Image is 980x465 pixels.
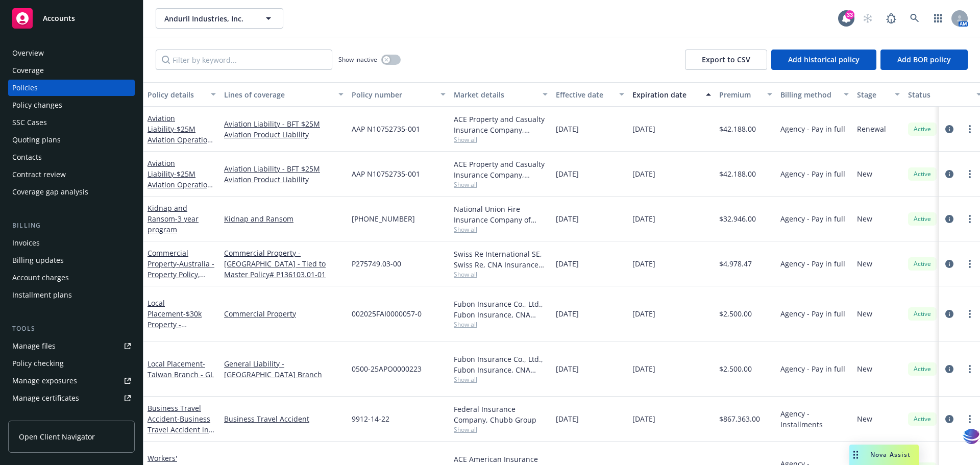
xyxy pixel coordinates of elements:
[8,45,135,61] a: Overview
[964,168,976,180] a: more
[964,413,976,425] a: more
[8,407,135,424] a: Manage claims
[148,298,212,351] a: Local Placement
[12,355,64,372] div: Policy checking
[43,14,75,22] span: Accounts
[632,124,655,134] span: [DATE]
[964,213,976,225] a: more
[8,132,135,148] a: Quoting plans
[12,390,79,406] div: Manage certificates
[719,168,756,179] span: $42,188.00
[12,132,61,148] div: Quoting plans
[780,363,845,374] span: Agency - Pay in full
[556,308,579,319] span: [DATE]
[450,82,552,107] button: Market details
[19,431,95,442] span: Open Client Navigator
[12,252,64,268] div: Billing updates
[164,13,253,24] span: Anduril Industries, Inc.
[454,204,548,225] div: National Union Fire Insurance Company of [GEOGRAPHIC_DATA], [GEOGRAPHIC_DATA], AIG, RT Specialty ...
[776,82,853,107] button: Billing method
[632,413,655,424] span: [DATE]
[719,363,752,374] span: $2,500.00
[12,270,69,286] div: Account charges
[963,427,980,446] img: svg+xml;base64,PHN2ZyB3aWR0aD0iMzQiIGhlaWdodD0iMzQiIHZpZXdCb3g9IjAgMCAzNCAzNCIgZmlsbD0ibm9uZSIgeG...
[719,308,752,319] span: $2,500.00
[12,166,66,183] div: Contract review
[780,89,838,100] div: Billing method
[719,413,760,424] span: $867,363.00
[454,354,548,375] div: Fubon Insurance Co., Ltd., Fubon Insurance, CNA Insurance (International)
[148,359,214,379] span: - Taiwan Branch - GL
[857,8,878,29] a: Start snowing
[454,270,548,279] span: Show all
[857,258,872,269] span: New
[845,10,854,19] div: 33
[556,258,579,269] span: [DATE]
[352,308,422,319] span: 002025FAI0000057-0
[8,287,135,303] a: Installment plans
[849,445,862,465] div: Drag to move
[628,82,715,107] button: Expiration date
[632,168,655,179] span: [DATE]
[352,89,434,100] div: Policy number
[788,55,860,64] span: Add historical policy
[8,184,135,200] a: Coverage gap analysis
[632,363,655,374] span: [DATE]
[556,168,579,179] span: [DATE]
[912,309,933,319] span: Active
[880,50,968,70] button: Add BOR policy
[8,114,135,131] a: SSC Cases
[964,308,976,320] a: more
[556,363,579,374] span: [DATE]
[881,8,901,29] a: Report a Bug
[8,149,135,165] a: Contacts
[12,80,38,96] div: Policies
[715,82,776,107] button: Premium
[912,169,933,179] span: Active
[8,80,135,96] a: Policies
[224,213,344,224] a: Kidnap and Ransom
[148,169,213,232] span: - $25M Aviation Operation for BFT - annual premium of $42,188 for 23-24 and 24-25
[964,363,976,375] a: more
[352,258,401,269] span: P275749.03-00
[552,82,628,107] button: Effective date
[148,259,214,301] span: - Australia - Property Policy, Tied to Master # P136103.01-01
[12,114,47,131] div: SSC Cases
[352,124,420,134] span: AAP N10752735-001
[352,413,389,424] span: 9912-14-22
[780,168,845,179] span: Agency - Pay in full
[454,249,548,270] div: Swiss Re International SE, Swiss Re, CNA Insurance (International)
[224,163,344,185] a: Aviation Liability - BFT $25M Aviation Product Liability
[12,287,72,303] div: Installment plans
[454,375,548,384] span: Show all
[12,62,44,79] div: Coverage
[943,363,955,375] a: circleInformation
[8,373,135,389] span: Manage exposures
[454,320,548,329] span: Show all
[12,338,56,354] div: Manage files
[943,168,955,180] a: circleInformation
[352,213,415,224] span: [PHONE_NUMBER]
[685,50,767,70] button: Export to CSV
[857,213,872,224] span: New
[632,308,655,319] span: [DATE]
[912,364,933,374] span: Active
[897,55,951,64] span: Add BOR policy
[12,184,88,200] div: Coverage gap analysis
[224,248,344,280] a: Commercial Property - [GEOGRAPHIC_DATA] - Tied to Master Policy# P136103.01-01
[454,225,548,234] span: Show all
[912,414,933,424] span: Active
[224,89,332,100] div: Lines of coverage
[352,168,420,179] span: AAP N10752735-001
[148,89,205,100] div: Policy details
[224,358,344,380] a: General Liability - [GEOGRAPHIC_DATA] Branch
[780,308,845,319] span: Agency - Pay in full
[556,413,579,424] span: [DATE]
[8,270,135,286] a: Account charges
[912,125,933,134] span: Active
[454,135,548,144] span: Show all
[8,166,135,183] a: Contract review
[148,248,214,301] a: Commercial Property
[928,8,948,29] a: Switch app
[454,180,548,189] span: Show all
